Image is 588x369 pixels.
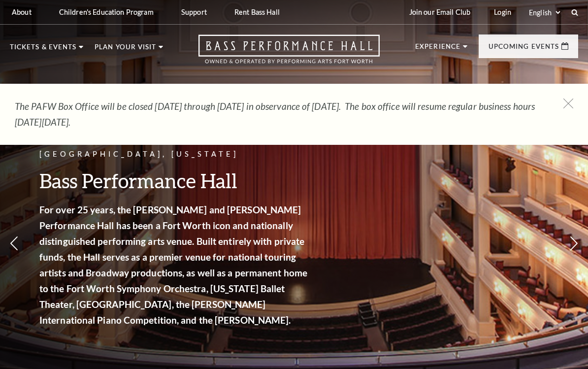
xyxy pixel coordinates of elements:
p: [GEOGRAPHIC_DATA], [US_STATE] [39,148,310,161]
p: Rent Bass Hall [234,8,280,16]
p: Children's Education Program [59,8,154,16]
h3: Bass Performance Hall [39,168,310,193]
p: Support [181,8,207,16]
p: Plan Your Visit [95,44,156,56]
p: Experience [415,43,460,55]
strong: For over 25 years, the [PERSON_NAME] and [PERSON_NAME] Performance Hall has been a Fort Worth ico... [39,204,307,326]
p: Tickets & Events [10,44,76,56]
em: The PAFW Box Office will be closed [DATE] through [DATE] in observance of [DATE]. The box office ... [15,101,535,128]
p: Upcoming Events [489,43,559,55]
select: Select: [527,8,562,17]
p: About [12,8,32,16]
